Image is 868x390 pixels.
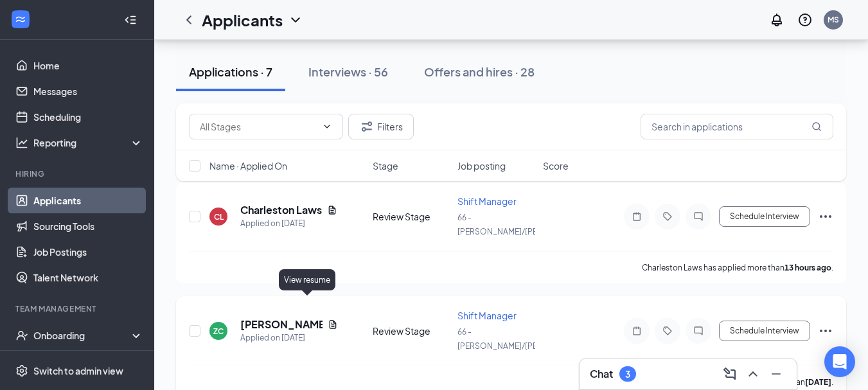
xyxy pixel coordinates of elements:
[784,263,831,272] b: 13 hours ago
[768,366,784,382] svg: Minimize
[824,346,855,377] div: Open Intercom Messenger
[457,310,517,321] span: Shift Manager
[15,136,28,149] svg: Analysis
[33,265,143,290] a: Talent Network
[797,12,813,28] svg: QuestionInfo
[720,364,740,384] button: ComposeMessage
[33,213,143,239] a: Sourcing Tools
[359,119,375,134] svg: Filter
[14,13,27,26] svg: WorkstreamLogo
[240,317,323,332] h5: [PERSON_NAME]
[15,303,141,314] div: Team Management
[811,121,822,132] svg: MagnifyingGlass
[457,195,517,207] span: Shift Manager
[15,329,28,342] svg: UserCheck
[240,203,322,217] h5: Charleston Laws
[328,319,338,330] svg: Document
[33,329,132,342] div: Onboarding
[373,210,450,223] div: Review Stage
[33,348,143,374] a: Team
[33,136,144,149] div: Reporting
[240,332,338,344] div: Applied on [DATE]
[691,211,706,222] svg: ChatInactive
[457,159,506,172] span: Job posting
[745,366,761,382] svg: ChevronUp
[719,321,810,341] button: Schedule Interview
[719,206,810,227] button: Schedule Interview
[766,364,786,384] button: Minimize
[373,324,450,337] div: Review Stage
[209,159,287,172] span: Name · Applied On
[769,12,784,28] svg: Notifications
[590,367,613,381] h3: Chat
[33,364,123,377] div: Switch to admin view
[805,377,831,387] b: [DATE]
[691,326,706,336] svg: ChatInactive
[33,104,143,130] a: Scheduling
[214,211,224,222] div: CL
[33,53,143,78] a: Home
[641,114,833,139] input: Search in applications
[181,12,197,28] svg: ChevronLeft
[828,14,839,25] div: MS
[424,64,535,80] div: Offers and hires · 28
[288,12,303,28] svg: ChevronDown
[629,211,644,222] svg: Note
[457,327,589,351] span: 66 - [PERSON_NAME]/[PERSON_NAME]
[543,159,569,172] span: Score
[279,269,335,290] div: View resume
[33,78,143,104] a: Messages
[33,239,143,265] a: Job Postings
[629,326,644,336] svg: Note
[213,326,224,337] div: ZC
[660,211,675,222] svg: Tag
[818,209,833,224] svg: Ellipses
[189,64,272,80] div: Applications · 7
[322,121,332,132] svg: ChevronDown
[327,205,337,215] svg: Document
[124,13,137,26] svg: Collapse
[240,217,337,230] div: Applied on [DATE]
[743,364,763,384] button: ChevronUp
[373,159,398,172] span: Stage
[200,120,317,134] input: All Stages
[348,114,414,139] button: Filter Filters
[660,326,675,336] svg: Tag
[202,9,283,31] h1: Applicants
[625,369,630,380] div: 3
[818,323,833,339] svg: Ellipses
[15,168,141,179] div: Hiring
[308,64,388,80] div: Interviews · 56
[33,188,143,213] a: Applicants
[642,262,833,273] p: Charleston Laws has applied more than .
[457,213,589,236] span: 66 - [PERSON_NAME]/[PERSON_NAME]
[15,364,28,377] svg: Settings
[722,366,738,382] svg: ComposeMessage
